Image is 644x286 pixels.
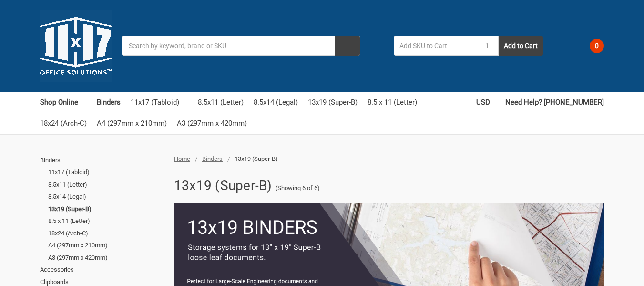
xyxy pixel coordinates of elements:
a: 18x24 (Arch-C) [48,227,164,240]
a: 8.5x14 (Legal) [254,92,298,113]
a: 13x19 (Super-B) [308,92,358,113]
a: 8.5 x 11 (Letter) [368,92,417,113]
a: Binders [40,154,164,167]
a: Need Help? [PHONE_NUMBER] [505,92,604,113]
a: A3 (297mm x 420mm) [48,252,164,264]
button: Add to Cart [499,36,543,56]
a: Binders [202,155,223,162]
a: Accessories [40,264,164,276]
span: (Showing 6 of 6) [276,183,320,193]
span: 13x19 (Super-B) [235,155,278,162]
input: Add SKU to Cart [394,36,476,56]
a: A4 (297mm x 210mm) [48,239,164,252]
input: Search by keyword, brand or SKU [122,36,360,56]
a: 8.5x11 (Letter) [198,92,244,113]
a: 13x19 (Super-B) [48,203,164,215]
a: Home [174,155,190,162]
a: 11x17 (Tabloid) [48,166,164,179]
img: 11x17.com [40,10,112,82]
a: 11x17 (Tabloid) [131,92,188,113]
a: 8.5 x 11 (Letter) [48,215,164,227]
a: 0 [572,33,604,58]
a: 18x24 (Arch-C) [40,113,87,134]
a: 8.5x14 (Legal) [48,191,164,203]
span: 0 [590,39,604,53]
a: A3 (297mm x 420mm) [177,113,247,134]
a: Binders [97,92,121,113]
a: A4 (297mm x 210mm) [97,113,167,134]
h1: 13x19 (Super-B) [174,173,272,198]
a: 8.5x11 (Letter) [48,179,164,191]
a: Shop Online [40,92,87,113]
a: USD [476,92,495,113]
